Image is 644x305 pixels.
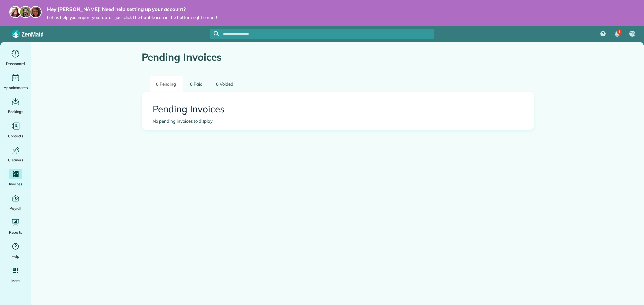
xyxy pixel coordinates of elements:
[153,118,523,125] div: No pending invoices to display
[3,217,29,236] a: Reports
[3,48,29,67] a: Dashboard
[150,76,183,92] a: 0 Pending
[4,84,28,91] span: Appointments
[142,52,534,63] h1: Pending Invoices
[210,76,240,92] a: 0 Voided
[214,31,219,36] svg: Focus search
[3,121,29,139] a: Contacts
[610,27,624,42] div: 1 unread notifications
[595,26,644,42] nav: Main
[3,72,29,91] a: Appointments
[9,6,21,18] img: maria-72a9807cf96188c08ef61303f053569d2e2a8a1cde33d635c8a3ac13582a053d.jpg
[183,76,209,92] a: 0 Paid
[630,31,635,37] span: TB
[3,193,29,212] a: Payroll
[210,31,219,36] button: Focus search
[3,169,29,187] a: Invoices
[19,6,32,18] img: jorge-587dff0eeaa6aab1f244e6dc62b8924c3b6ad411094392a53c71c6c4a576187d.jpg
[618,29,621,35] span: 1
[30,6,42,18] img: michelle-19f622bdf1676172e81f8f8fba1fb50e276960ebfe0243fe18214015130c80e4.jpg
[47,15,217,20] span: Let us help you import your data - just click the bubble icon in the bottom right corner!
[8,133,23,139] span: Contacts
[47,6,217,13] strong: Hey [PERSON_NAME]! Need help setting up your account?
[12,253,20,260] span: Help
[8,157,23,163] span: Cleaners
[10,205,22,212] span: Payroll
[153,104,523,115] h2: Pending Invoices
[11,277,20,284] span: More
[9,181,22,187] span: Invoices
[9,229,22,236] span: Reports
[6,60,25,67] span: Dashboard
[3,241,29,260] a: Help
[8,108,23,115] span: Bookings
[3,145,29,163] a: Cleaners
[3,96,29,115] a: Bookings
